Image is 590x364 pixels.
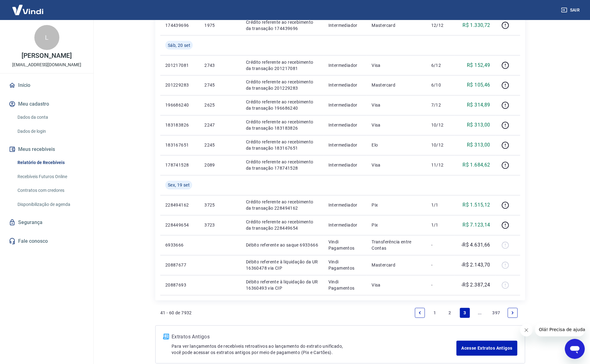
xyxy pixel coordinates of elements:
[328,122,362,128] p: Intermediador
[7,0,48,19] img: Vindi
[372,102,421,108] p: Visa
[246,119,318,132] p: Crédito referente ao recebimento da transação 183183826
[431,102,450,108] p: 7/12
[467,122,491,129] p: R$ 313,00
[463,202,490,209] p: R$ 1.515,12
[246,219,318,232] p: Crédito referente ao recebimento da transação 228449654
[328,259,362,272] p: Vindi Pagamentos
[4,4,52,9] span: Olá! Precisa de ajuda?
[431,222,450,228] p: 1/1
[7,97,86,111] button: Meu cadastro
[172,333,457,341] p: Extratos Antigos
[165,22,194,28] p: 174439696
[246,259,318,272] p: Débito referente à liquidação da UR 16360478 via CIP
[431,242,450,248] p: -
[246,242,318,248] p: Débito referente ao saque 6933666
[431,162,450,168] p: 11/12
[15,111,86,124] a: Dados da conta
[246,279,318,292] p: Débito referente à liquidação da UR 16360493 via CIP
[445,308,455,318] a: Page 2
[463,222,490,229] p: R$ 7.123,14
[22,52,72,59] p: [PERSON_NAME]
[246,19,318,32] p: Crédito referente ao recebimento da transação 174439696
[415,308,425,318] a: Previous page
[328,62,362,68] p: Intermediador
[34,25,59,50] div: L
[15,198,86,211] a: Disponibilização de agenda
[467,142,491,149] p: R$ 313,00
[457,341,517,356] a: Acesse Extratos Antigos
[328,202,362,208] p: Intermediador
[490,308,503,318] a: Page 397
[535,323,585,337] iframe: Mensagem da empresa
[461,242,490,249] p: -R$ 4.631,66
[165,142,194,148] p: 183167651
[431,82,450,88] p: 6/10
[15,170,86,183] a: Recebíveis Futuros Online
[372,82,421,88] p: Mastercard
[204,82,236,88] p: 2745
[372,282,421,288] p: Visa
[7,216,86,229] a: Segurança
[460,308,470,318] a: Page 3 is your current page
[328,279,362,292] p: Vindi Pagamentos
[12,62,81,68] p: [EMAIL_ADDRESS][DOMAIN_NAME]
[328,82,362,88] p: Intermediador
[246,79,318,92] p: Crédito referente ao recebimento da transação 201229283
[467,62,491,69] p: R$ 152,49
[7,78,86,92] a: Início
[165,82,194,88] p: 201229283
[246,199,318,212] p: Crédito referente ao recebimento da transação 228494162
[461,282,490,289] p: -R$ 2.387,24
[7,234,86,248] a: Fale conosco
[508,308,518,318] a: Next page
[431,282,450,288] p: -
[372,222,421,228] p: Pix
[372,162,421,168] p: Visa
[372,262,421,268] p: Mastercard
[372,22,421,28] p: Mastercard
[15,184,86,197] a: Contratos com credores
[328,142,362,148] p: Intermediador
[246,159,318,172] p: Crédito referente ao recebimento da transação 178741528
[463,162,490,169] p: R$ 1.684,62
[204,62,236,68] p: 2743
[204,142,236,148] p: 2245
[165,122,194,128] p: 183183826
[431,62,450,68] p: 6/12
[560,4,582,16] button: Sair
[372,122,421,128] p: Visa
[15,125,86,138] a: Dados de login
[204,222,236,228] p: 3723
[204,202,236,208] p: 3725
[372,239,421,252] p: Transferência entre Contas
[165,222,194,228] p: 228449654
[430,308,440,318] a: Page 1
[372,62,421,68] p: Visa
[431,202,450,208] p: 1/1
[372,202,421,208] p: Pix
[168,182,190,188] span: Sex, 19 set
[165,102,194,108] p: 196686240
[431,22,450,28] p: 12/12
[204,22,236,28] p: 1975
[165,242,194,248] p: 6933666
[168,42,190,48] span: Sáb, 20 set
[165,282,194,288] p: 20887693
[328,162,362,168] p: Intermediador
[431,142,450,148] p: 10/12
[246,139,318,152] p: Crédito referente ao recebimento da transação 183167651
[328,222,362,228] p: Intermediador
[467,82,491,89] p: R$ 105,46
[328,239,362,252] p: Vindi Pagamentos
[246,59,318,72] p: Crédito referente ao recebimento da transação 201217081
[160,310,192,316] p: 41 - 60 de 7932
[204,162,236,168] p: 2089
[163,334,169,340] img: ícone
[165,62,194,68] p: 201217081
[431,262,450,268] p: -
[204,102,236,108] p: 2625
[328,22,362,28] p: Intermediador
[431,122,450,128] p: 10/12
[15,156,86,169] a: Relatório de Recebíveis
